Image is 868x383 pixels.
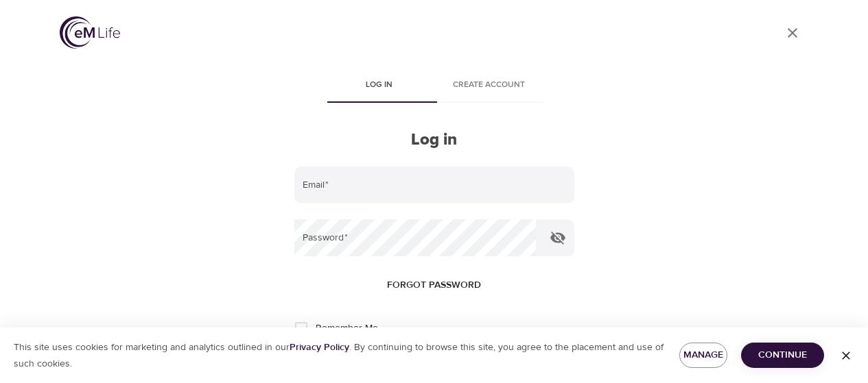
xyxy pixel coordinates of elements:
span: Log in [333,78,426,92]
a: close [776,16,809,49]
img: logo [60,16,120,49]
div: disabled tabs example [294,70,574,103]
span: Manage [690,347,716,364]
button: Forgot password [382,273,486,298]
span: Create account [443,78,536,92]
button: Manage [679,343,727,368]
span: Remember Me [316,321,378,336]
span: Forgot password [387,277,481,294]
a: Privacy Policy [290,341,349,354]
span: Continue [752,347,813,364]
button: Continue [741,343,824,368]
h2: Log in [294,130,574,150]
